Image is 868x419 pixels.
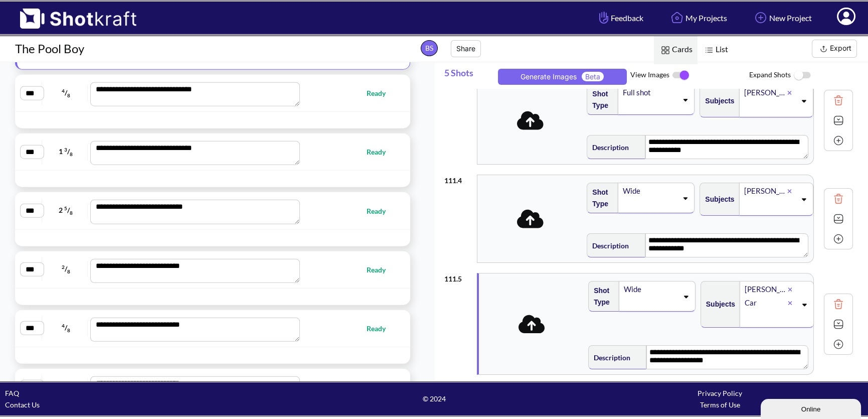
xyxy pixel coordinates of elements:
[700,93,734,109] span: Subjects
[589,283,614,311] span: Shot Type
[623,283,678,296] div: Wide
[831,133,846,148] img: Add Icon
[817,43,830,55] img: Export Icon
[743,86,787,99] div: [PERSON_NAME]
[62,264,65,270] span: 2
[831,297,846,312] img: Trash Icon
[62,88,65,94] span: 4
[668,9,685,26] img: Home Icon
[421,40,438,56] span: BS
[444,268,472,285] div: 111 . 5
[752,9,769,26] img: Add Icon
[367,205,396,217] span: Ready
[582,72,604,81] span: Beta
[577,399,863,410] div: Terms of Use
[70,210,73,216] span: 8
[654,36,698,64] span: Cards
[498,69,627,85] button: Generate ImagesBeta
[761,397,863,419] iframe: chat widget
[64,147,67,153] span: 3
[622,184,677,198] div: Wide
[669,65,692,86] img: ToggleOn Icon
[291,393,577,404] span: © 2024
[45,320,88,336] span: /
[45,85,88,101] span: /
[67,268,70,274] span: 8
[5,400,40,409] a: Contact Us
[45,261,88,277] span: /
[45,203,88,219] span: 2 /
[597,9,611,26] img: Hand Icon
[661,5,735,31] a: My Projects
[630,65,749,86] span: View Images
[831,337,846,352] img: Add Icon
[577,387,863,399] div: Privacy Policy
[5,389,19,397] a: FAQ
[451,40,481,57] button: Share
[743,184,787,198] div: [PERSON_NAME]
[444,62,494,89] span: 5 Shots
[744,283,788,296] div: [PERSON_NAME]
[703,44,716,57] img: List Icon
[622,86,677,99] div: Full shot
[444,170,472,186] div: 111 . 4
[367,87,396,99] span: Ready
[587,237,629,254] span: Description
[70,151,73,157] span: 8
[744,296,788,310] div: Car
[831,191,846,206] img: Trash Icon
[749,65,868,86] span: Expand Shots
[67,327,70,333] span: 8
[659,44,672,57] img: Card Icon
[587,139,629,156] span: Description
[831,93,846,108] img: Trash Icon
[67,92,70,98] span: 8
[64,205,67,211] span: 5
[45,144,88,160] span: 1 /
[367,146,396,158] span: Ready
[700,191,734,208] span: Subjects
[62,323,65,329] span: 4
[597,12,643,24] span: Feedback
[745,5,819,31] a: New Project
[587,184,613,212] span: Shot Type
[367,264,396,275] span: Ready
[589,349,630,366] span: Description
[831,113,846,128] img: Expand Icon
[831,317,846,332] img: Expand Icon
[45,379,88,395] span: /
[367,323,396,334] span: Ready
[791,65,813,86] img: ToggleOff Icon
[831,211,846,226] img: Expand Icon
[698,36,733,64] span: List
[812,40,857,58] button: Export
[831,231,846,246] img: Add Icon
[587,86,613,114] span: Shot Type
[701,296,735,313] span: Subjects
